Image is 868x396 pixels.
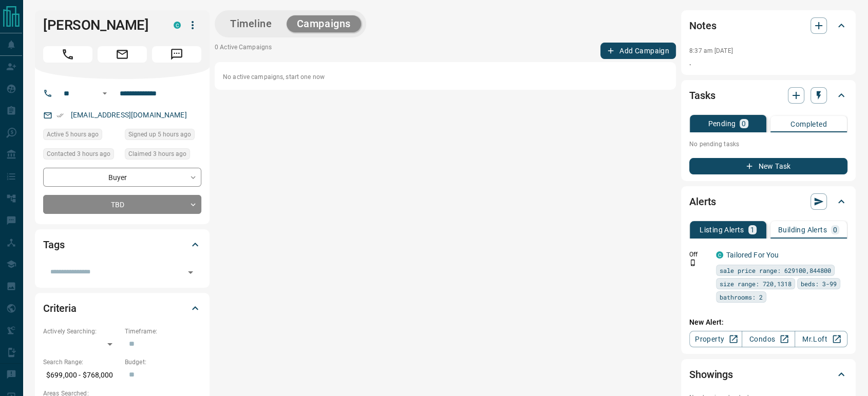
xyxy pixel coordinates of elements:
div: condos.ca [174,22,181,29]
p: Pending [708,120,735,127]
span: Call [43,46,92,63]
p: No active campaigns, start one now [223,72,668,82]
div: TBD [43,195,201,214]
p: Timeframe: [125,327,201,336]
button: Add Campaign [600,43,676,59]
button: New Task [689,158,847,174]
p: 8:37 am [DATE] [689,47,733,54]
p: 0 Active Campaigns [215,43,272,59]
p: 0 [833,226,837,233]
a: Property [689,331,742,347]
h2: Criteria [43,300,77,316]
p: Listing Alerts [700,226,744,233]
span: size range: 720,1318 [720,279,791,289]
h2: Tags [43,236,64,253]
h2: Notes [689,17,716,34]
div: Alerts [689,189,847,214]
button: Timeline [220,15,282,32]
p: Off [689,250,710,259]
span: Message [152,46,201,63]
span: beds: 3-99 [801,279,837,289]
div: Fri Aug 15 2025 [125,148,201,163]
h1: [PERSON_NAME] [43,17,158,33]
h2: Tasks [689,87,715,104]
button: Campaigns [287,15,361,32]
div: Showings [689,362,847,387]
p: New Alert: [689,317,847,328]
svg: Email Verified [56,112,64,119]
div: Fri Aug 15 2025 [125,129,201,143]
a: [EMAIL_ADDRESS][DOMAIN_NAME] [71,111,187,119]
p: Search Range: [43,358,120,367]
div: Fri Aug 15 2025 [43,129,120,143]
p: . [689,57,847,68]
p: $699,000 - $768,000 [43,367,120,384]
button: Open [183,265,198,280]
p: 1 [750,226,754,233]
span: bathrooms: 2 [720,292,763,302]
div: Buyer [43,168,201,187]
p: No pending tasks [689,136,847,152]
p: Completed [790,121,827,128]
span: Signed up 5 hours ago [128,129,191,140]
div: Tags [43,232,201,257]
p: 0 [742,120,746,127]
div: Tasks [689,83,847,108]
h2: Alerts [689,193,716,210]
a: Tailored For You [726,251,779,259]
h2: Showings [689,366,733,383]
span: Contacted 3 hours ago [47,149,110,159]
div: Notes [689,13,847,38]
p: Actively Searching: [43,327,120,336]
div: condos.ca [716,251,723,259]
div: Criteria [43,296,201,321]
p: Building Alerts [778,226,827,233]
a: Mr.Loft [795,331,847,347]
p: Budget: [125,358,201,367]
span: Claimed 3 hours ago [128,149,186,159]
button: Open [99,87,111,100]
div: Fri Aug 15 2025 [43,148,120,163]
span: Active 5 hours ago [47,129,99,140]
svg: Push Notification Only [689,259,696,266]
span: Email [98,46,147,63]
span: sale price range: 629100,844800 [720,265,831,275]
a: Condos [742,331,795,347]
